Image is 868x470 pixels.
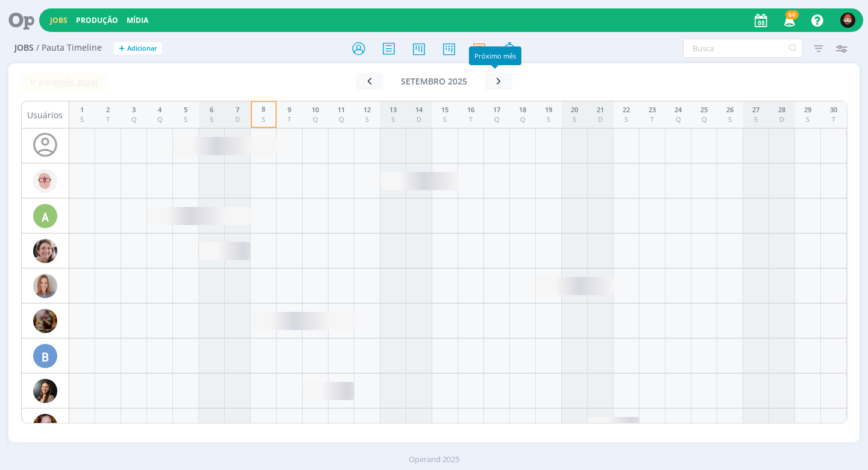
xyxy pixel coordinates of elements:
div: 10 [312,105,319,115]
div: 27 [752,105,759,115]
div: 4 [157,105,163,115]
div: S [262,115,265,125]
div: 21 [597,105,604,115]
div: 3 [131,105,137,115]
a: Mídia [127,15,148,25]
div: 23 [649,105,656,115]
div: 7 [235,105,240,115]
button: W [840,10,856,31]
div: 8 [262,104,265,115]
div: D [597,115,604,125]
input: Busca [683,39,803,58]
div: Q [157,115,163,125]
img: B [33,414,57,438]
div: Q [519,115,526,125]
div: B [33,344,57,368]
div: Q [312,115,319,125]
div: 17 [493,105,500,115]
div: 15 [441,105,448,115]
div: 28 [778,105,785,115]
div: 19 [545,105,552,115]
div: S [363,115,371,125]
div: 18 [519,105,526,115]
div: Próximo mês [469,46,521,65]
div: T [288,115,291,125]
button: Mídia [123,16,152,25]
div: S [571,115,578,125]
button: Jobs [46,16,71,25]
img: W [840,13,855,28]
div: S [210,115,213,125]
div: Usuários [22,101,69,129]
div: D [778,115,785,125]
div: 26 [726,105,734,115]
img: A [33,309,57,333]
div: Q [131,115,137,125]
div: S [80,115,84,125]
div: 30 [830,105,837,115]
div: 1 [80,105,84,115]
div: S [623,115,630,125]
div: S [389,115,397,125]
img: A [33,169,57,193]
button: 60 [776,10,801,31]
div: 13 [389,105,397,115]
div: S [441,115,448,125]
img: A [33,274,57,298]
div: T [106,115,110,125]
div: 16 [467,105,474,115]
button: setembro 2025 [383,73,485,90]
div: T [649,115,656,125]
a: Jobs [50,15,68,25]
div: T [467,115,474,125]
div: S [752,115,759,125]
a: Produção [76,15,118,25]
button: +Adicionar [114,42,162,55]
img: B [33,379,57,403]
div: S [184,115,187,125]
div: Q [493,115,500,125]
div: D [235,115,240,125]
div: T [830,115,837,125]
div: 25 [700,105,708,115]
div: S [726,115,734,125]
span: + [119,42,125,55]
div: 9 [288,105,291,115]
div: A [33,204,57,228]
div: Q [675,115,682,125]
div: Q [338,115,345,125]
span: setembro 2025 [401,75,467,87]
div: 2 [106,105,110,115]
div: S [804,115,811,125]
div: 14 [415,105,423,115]
div: 6 [210,105,213,115]
div: 20 [571,105,578,115]
div: 11 [338,105,345,115]
div: 22 [623,105,630,115]
button: Produção [72,16,122,25]
div: 29 [804,105,811,115]
span: / Pauta Timeline [36,43,102,53]
img: A [33,239,57,263]
div: 5 [184,105,187,115]
span: Adicionar [127,45,157,52]
div: 12 [363,105,371,115]
span: Jobs [14,43,34,53]
div: D [415,115,423,125]
div: Q [700,115,708,125]
div: S [545,115,552,125]
span: 60 [785,10,799,19]
div: 24 [675,105,682,115]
